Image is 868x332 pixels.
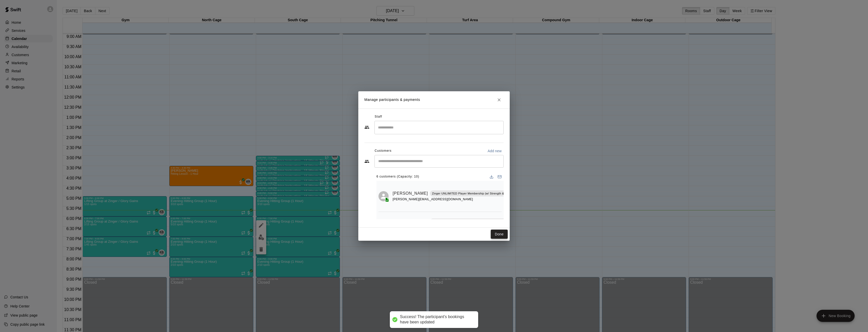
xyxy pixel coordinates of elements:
[485,147,504,155] button: Add new
[496,173,504,181] button: Email participants
[364,125,369,130] svg: Staff
[393,190,428,197] a: [PERSON_NAME]
[491,230,508,239] button: Done
[374,155,504,168] div: Start typing to search customers...
[375,113,382,121] span: Staff
[432,191,552,196] p: Zinger UNLIMITED Player Membership (w/ Strength & Speed Training) - 6 Month Contract
[375,147,392,155] span: Customers
[393,197,473,201] span: [PERSON_NAME][EMAIL_ADDRESS][DOMAIN_NAME]
[376,173,419,181] span: 6 customers (Capacity: 10)
[487,148,502,153] p: Add new
[495,95,504,104] button: Close
[400,314,473,325] div: Success! The participant's bookings have been updated
[487,173,496,181] button: Download list
[364,159,369,164] svg: Customers
[378,191,389,201] div: Andrew Baker
[364,97,420,102] p: Manage participants & payments
[374,121,504,134] div: Search staff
